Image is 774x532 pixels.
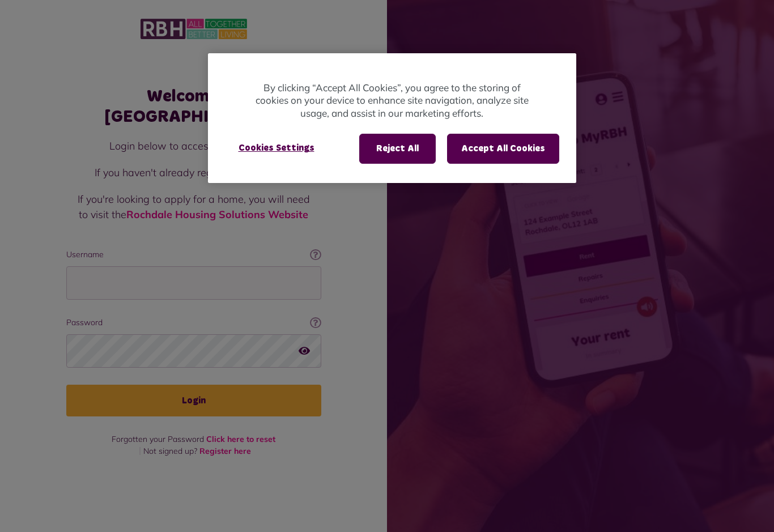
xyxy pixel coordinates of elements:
div: Cookie banner [208,53,576,183]
button: Reject All [359,134,436,163]
button: Cookies Settings [225,134,328,162]
p: By clicking “Accept All Cookies”, you agree to the storing of cookies on your device to enhance s... [253,82,531,120]
div: Privacy [208,53,576,183]
button: Accept All Cookies [447,134,559,163]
